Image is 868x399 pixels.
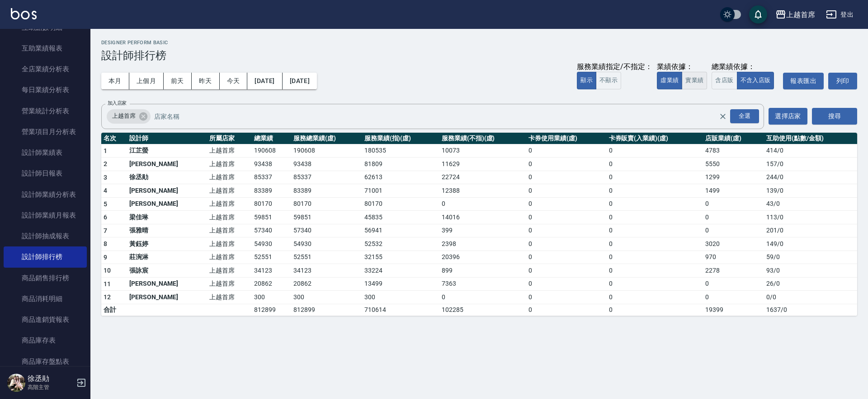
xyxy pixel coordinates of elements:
button: 前天 [164,73,192,89]
td: 0 [607,224,703,237]
td: 201 / 0 [764,224,857,237]
button: 虛業績 [657,72,682,89]
td: 899 [439,264,526,278]
td: 180535 [362,144,439,158]
button: 本月 [101,73,129,89]
button: 搜尋 [812,108,857,125]
td: 上越首席 [207,291,252,304]
td: [PERSON_NAME] [127,277,207,291]
button: 登出 [822,6,857,23]
td: 0 [526,197,606,211]
td: 徐丞勛 [127,171,207,184]
td: 1299 [703,171,764,184]
td: 5550 [703,158,764,171]
a: 每日業績分析表 [4,79,87,100]
button: [DATE] [283,73,317,89]
td: 黃鈺婷 [127,237,207,251]
td: 張雅晴 [127,224,207,237]
td: 上越首席 [207,264,252,278]
td: 149 / 0 [764,237,857,251]
th: 服務業績(不指)(虛) [439,133,526,144]
td: 19399 [703,304,764,315]
button: 昨天 [192,73,220,89]
td: 0 [526,171,606,184]
td: 0 [526,184,606,198]
td: 80170 [252,197,291,211]
td: 0 [526,144,606,158]
button: 報表匯出 [783,73,824,89]
a: 商品庫存盤點表 [4,351,87,372]
a: 商品庫存表 [4,330,87,351]
td: 0 [703,211,764,224]
span: 8 [104,240,107,247]
td: 399 [439,224,526,237]
td: 上越首席 [207,237,252,251]
td: 57340 [291,224,362,237]
td: 34123 [291,264,362,278]
td: 0 [526,304,606,315]
td: [PERSON_NAME] [127,291,207,304]
button: 不顯示 [596,72,621,89]
td: 57340 [252,224,291,237]
button: 顯示 [577,72,596,89]
span: 1 [104,147,107,154]
td: 139 / 0 [764,184,857,198]
td: 0 [607,171,703,184]
label: 加入店家 [108,100,127,107]
td: 102285 [439,304,526,315]
button: 選擇店家 [769,108,807,125]
th: 名次 [101,133,127,144]
img: Person [7,374,25,392]
div: 服務業績指定/不指定： [577,62,652,72]
td: 7363 [439,277,526,291]
button: Open [728,107,761,125]
td: 0 [607,197,703,211]
td: 32155 [362,251,439,264]
td: 62613 [362,171,439,184]
td: 157 / 0 [764,158,857,171]
div: 全選 [730,109,759,123]
td: 張詠宸 [127,264,207,278]
td: 0 [526,211,606,224]
td: 0 [703,197,764,211]
td: 3020 [703,237,764,251]
td: 14016 [439,211,526,224]
button: 上越首席 [772,5,819,24]
td: 13499 [362,277,439,291]
th: 設計師 [127,133,207,144]
td: 52532 [362,237,439,251]
td: 0 [607,251,703,264]
td: 970 [703,251,764,264]
a: 設計師日報表 [4,163,87,184]
td: 0 [607,158,703,171]
th: 服務總業績(虛) [291,133,362,144]
td: 10073 [439,144,526,158]
th: 總業績 [252,133,291,144]
span: 12 [104,293,111,301]
button: 含店販 [712,72,737,89]
td: 0 [439,291,526,304]
td: 0 [526,291,606,304]
div: 上越首席 [786,9,815,20]
a: 全店業績分析表 [4,59,87,79]
a: 設計師業績月報表 [4,205,87,226]
a: 商品消耗明細 [4,288,87,309]
td: 52551 [252,251,291,264]
td: 江芷螢 [127,144,207,158]
td: 52551 [291,251,362,264]
td: 0 [607,184,703,198]
span: 3 [104,174,107,181]
td: 20396 [439,251,526,264]
td: 56941 [362,224,439,237]
td: 0 [526,251,606,264]
td: 59851 [291,211,362,224]
td: 0 [607,291,703,304]
div: 上越首席 [107,109,151,124]
span: 11 [104,280,111,288]
td: 83389 [252,184,291,198]
table: a dense table [101,133,857,316]
td: 0 [607,144,703,158]
td: 0 [526,237,606,251]
td: 莊涴淋 [127,251,207,264]
button: 列印 [828,73,857,89]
